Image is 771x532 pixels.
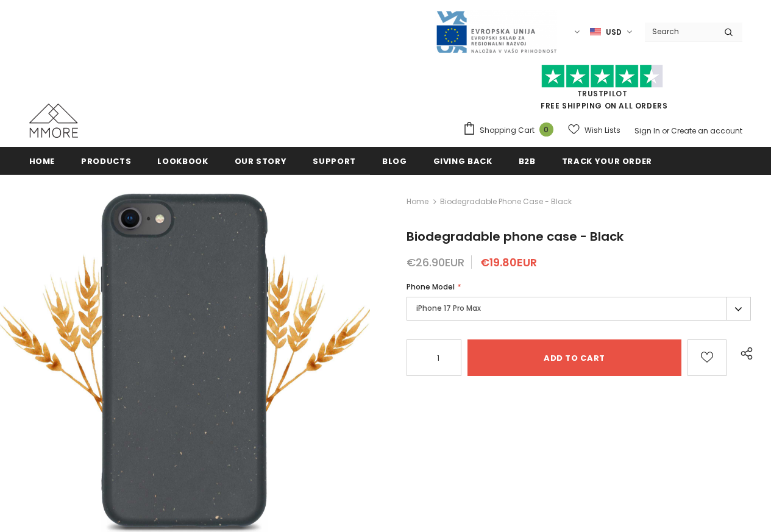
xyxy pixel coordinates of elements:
[584,124,620,137] span: Wish Lists
[157,147,208,174] a: Lookbook
[562,147,652,174] a: Track your order
[539,122,553,137] span: 0
[645,23,715,40] input: Search Site
[382,155,407,167] span: Blog
[577,88,628,99] a: Trustpilot
[440,194,572,209] span: Biodegradable phone case - Black
[29,147,55,174] a: Home
[590,27,601,37] img: USD
[435,10,557,54] img: Javni Razpis
[433,147,492,174] a: Giving back
[634,126,660,136] a: Sign In
[407,194,428,209] a: Home
[541,65,663,88] img: Trust Pilot Stars
[435,26,557,37] a: Javni Razpis
[313,155,356,167] span: support
[157,155,208,167] span: Lookbook
[671,126,742,136] a: Create an account
[407,228,624,245] span: Biodegradable phone case - Black
[433,155,492,167] span: Giving back
[407,255,464,270] span: €26.90EUR
[606,26,622,38] span: USD
[29,155,55,167] span: Home
[519,155,536,167] span: B2B
[313,147,356,174] a: support
[407,297,751,321] label: iPhone 17 Pro Max
[480,255,537,270] span: €19.80EUR
[463,70,742,111] span: FREE SHIPPING ON ALL ORDERS
[562,155,652,167] span: Track your order
[81,155,131,167] span: Products
[480,124,535,137] span: Shopping Cart
[467,339,681,376] input: Add to cart
[382,147,407,174] a: Blog
[235,147,287,174] a: Our Story
[519,147,536,174] a: B2B
[81,147,131,174] a: Products
[568,119,620,141] a: Wish Lists
[463,121,560,140] a: Shopping Cart 0
[407,282,455,292] span: Phone Model
[235,155,287,167] span: Our Story
[29,104,78,138] img: MMORE Cases
[662,126,669,136] span: or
